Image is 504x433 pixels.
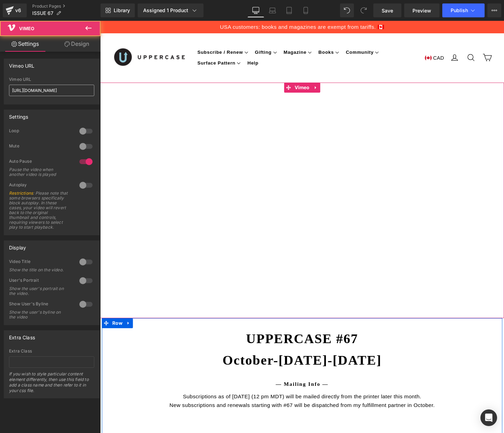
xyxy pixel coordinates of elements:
ul: Primary [94,27,337,49]
div: Mute [9,143,72,151]
a: Preview [404,3,440,17]
div: Autoplay [9,182,72,189]
div: Show the user's portrait on the video. [9,286,71,296]
span: Publish [451,8,468,13]
div: Pause the video when another video is played [9,167,71,177]
div: Auto Pause [9,159,72,166]
a: Expand / Collapse [219,64,228,75]
a: Tablet [281,3,297,17]
div: v6 [14,6,23,15]
div: Extra Class [9,331,35,340]
div: To enrich screen reader interactions, please activate Accessibility in Grammarly extension settings [7,364,412,421]
img: UPPERCASE [14,28,89,49]
a: Community [252,27,292,38]
button: More [487,3,501,17]
div: Vimeo URL [9,77,94,82]
a: Product Pages [32,3,101,9]
span: Vimeo [200,64,219,75]
a: Laptop [264,3,281,17]
a: Expand / Collapse [25,309,34,319]
div: Display [9,241,26,251]
h1: — Mailing Info — [7,375,412,386]
div: User's Portrait [9,278,72,285]
div: Show the title on the video. [9,268,71,272]
span: Row [11,309,25,319]
span: Save [382,7,393,14]
div: Open Intercom Messenger [480,409,497,426]
a: New Library [101,3,135,17]
a: Surface Pattern [98,38,148,49]
span: ISSUE 67 [32,10,53,16]
a: Books [224,27,251,38]
a: Desktop [247,3,264,17]
span: Library [114,7,130,14]
a: v6 [3,3,27,17]
div: Assigned 1 Product [143,7,198,14]
span: Vimeo [19,26,34,31]
span: CAD [346,34,357,43]
h1: UPPERCASE #67 October-[DATE]-[DATE] [7,319,412,364]
div: Extra Class [9,349,94,354]
a: Mobile [297,3,314,17]
button: Publish [442,3,485,17]
a: Subscribe / Renew [98,27,156,38]
div: Show the user's byline on the video [9,310,71,320]
a: Help [150,38,167,49]
button: Undo [340,3,354,17]
div: Loop [9,128,72,135]
div: Show User's Byline [9,301,72,308]
div: To enrich screen reader interactions, please activate Accessibility in Grammarly extension settings [7,319,412,364]
div: If you wish to style particular content element differently, then use this field to add a class n... [9,371,94,398]
div: Vimeo URL [9,59,35,69]
div: Subscriptions as of [DATE] (12 pm MDT) will be mailed directly from the printer later this month.... [7,386,412,404]
div: Settings [9,110,28,120]
a: Magazine [188,27,222,38]
a: Restrictions [9,190,33,196]
a: Gifting [158,27,186,38]
div: Video Title [9,259,72,266]
span: Preview [412,7,431,14]
a: Design [52,36,102,52]
div: : Please note that some browsers specifically block autoplay. In these cases, your video will rev... [9,191,71,230]
button: CAD [337,34,357,43]
button: Redo [357,3,371,17]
